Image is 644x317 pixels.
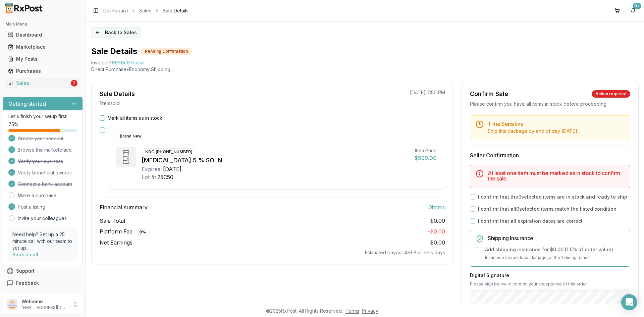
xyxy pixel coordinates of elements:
[100,100,120,107] p: 1 item sold
[100,227,150,236] span: Platform Fee
[410,89,445,96] p: [DATE] 7:50 PM
[116,133,145,140] div: Brand New
[470,101,630,107] div: Please confirm you have all items in stock before proceeding
[415,147,437,154] div: Item Price
[621,294,637,310] div: Open Intercom Messenger
[18,158,63,165] span: Verify your business
[485,254,625,261] p: Insurance covers loss, damage, or theft during transit.
[8,121,18,128] span: 75 %
[3,265,83,277] button: Support
[478,218,583,224] label: I confirm that all expiration dates are correct
[91,46,137,57] h1: Sale Details
[100,249,445,256] div: Estimated payout 4-6 Business days
[488,128,578,134] span: Ship this package by end of day [DATE] .
[430,239,445,246] span: $0.00
[8,56,77,62] div: My Posts
[430,217,445,225] span: $0.00
[8,32,77,38] div: Dashboard
[18,147,72,153] span: Browse the marketplace
[18,135,63,142] span: Create your account
[109,59,144,66] span: 36936e87ecca
[470,272,630,279] h3: Digital Signature
[470,281,630,287] p: Please sign below to confirm your acceptance of this order
[142,173,156,181] div: Lot #:
[415,154,437,162] div: $599.00
[16,280,39,286] span: Feedback
[21,305,68,310] p: [EMAIL_ADDRESS][DOMAIN_NAME]
[136,228,150,236] div: 9 %
[8,68,77,74] div: Purchases
[18,215,67,222] a: Invite your colleagues
[91,27,141,38] button: Back to Sales
[18,204,45,210] span: Post a listing
[103,7,128,14] a: Dashboard
[141,48,192,55] div: Pending Confirmation
[100,239,132,247] span: Net Earnings
[8,80,69,87] div: Sales
[3,3,46,13] img: RxPost Logo
[592,90,630,98] div: Action required
[428,228,445,235] span: - $0.00
[3,30,83,40] button: Dashboard
[7,299,17,310] img: User avatar
[3,54,83,64] button: My Posts
[3,66,83,76] button: Purchases
[71,80,77,87] div: 7
[103,7,189,14] nav: breadcrumb
[116,147,136,167] img: Xiidra 5 % SOLN
[100,89,135,99] div: Sale Details
[485,246,613,253] label: Add shipping insurance for $0.00 ( 1.5 % of order value)
[142,165,162,173] div: Expires:
[5,77,80,89] a: Sales7
[478,194,627,200] label: I confirm that the 0 selected items are in stock and ready to ship
[8,100,46,108] h3: Getting started
[362,308,378,314] a: Privacy
[18,169,72,176] span: Verify beneficial owners
[100,203,148,211] span: Financial summary
[91,66,639,73] p: Direct Purchase • Economy Shipping
[429,203,445,211] span: 0 item s
[470,89,508,99] div: Confirm Sale
[633,3,641,9] div: 9+
[142,156,409,165] div: [MEDICAL_DATA] 5 % SOLN
[488,121,625,126] h5: Time Sensitive
[488,235,625,241] h5: Shipping Insurance
[5,41,80,53] a: Marketplace
[12,231,73,251] p: Need help? Set up a 25 minute call with our team to set up.
[142,148,196,156] div: NDC: [PHONE_NUMBER]
[157,173,173,181] div: 25C50
[3,78,83,89] button: Sales7
[18,181,72,188] span: Connect a bank account
[8,44,77,50] div: Marketplace
[163,165,181,173] div: [DATE]
[91,59,107,66] div: Invoice
[163,7,189,14] span: Sale Details
[478,206,616,212] label: I confirm that all 0 selected items match the listed condition
[5,53,80,65] a: My Posts
[3,277,83,289] button: Feedback
[345,308,359,314] a: Terms
[12,252,38,257] a: Book a call
[5,65,80,77] a: Purchases
[628,5,639,16] button: 9+
[5,21,80,27] h2: Main Menu
[470,151,630,159] h3: Seller Confirmation
[21,298,68,305] p: Welcome
[5,29,80,41] a: Dashboard
[100,217,125,225] span: Sale Total
[8,113,77,120] p: Let's finish your setup first!
[18,192,56,199] a: Make a purchase
[488,170,625,181] h5: At least one item must be marked as in stock to confirm the sale.
[139,7,151,14] a: Sales
[108,115,162,121] label: Mark all items as in stock
[3,42,83,52] button: Marketplace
